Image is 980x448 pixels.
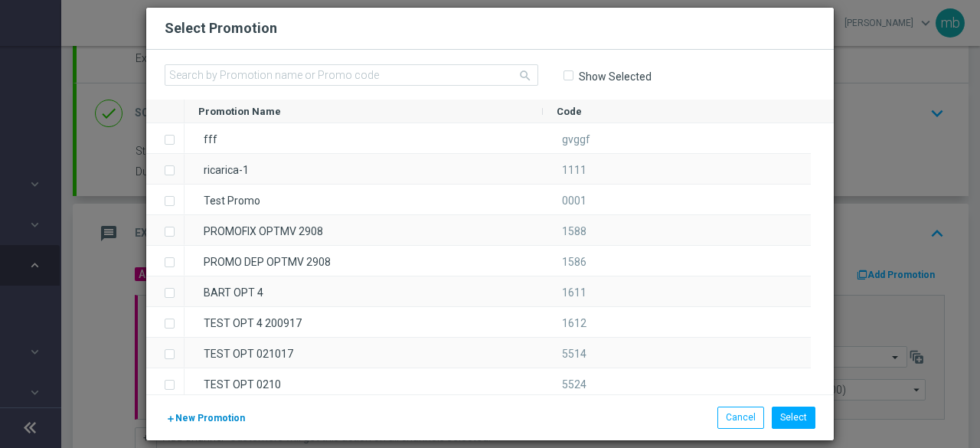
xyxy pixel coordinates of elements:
span: 5524 [562,378,586,391]
span: 1586 [562,256,586,268]
div: Press SPACE to select this row. [185,368,811,399]
input: Search by Promotion name or Promo code [165,64,538,86]
span: Promotion Name [198,106,281,117]
div: BART OPT 4 [185,276,543,306]
div: Press SPACE to select this row. [185,215,811,246]
h2: Select Promotion [165,19,277,38]
div: Press SPACE to select this row. [185,185,811,215]
button: Select [772,407,815,428]
div: Press SPACE to select this row. [146,215,185,246]
button: New Promotion [165,410,247,427]
div: Press SPACE to select this row. [185,154,811,185]
div: TEST OPT 4 200917 [185,307,543,337]
label: Show Selected [578,70,652,83]
span: New Promotion [175,413,245,423]
div: fff [185,123,543,153]
div: Press SPACE to select this row. [185,338,811,368]
div: Press SPACE to select this row. [185,276,811,307]
div: Press SPACE to select this row. [146,368,185,399]
div: TEST OPT 021017 [185,338,543,368]
div: Press SPACE to select this row. [146,154,185,185]
div: Press SPACE to select this row. [146,338,185,368]
div: Press SPACE to select this row. [146,307,185,338]
div: Test Promo [185,185,543,214]
span: gvggf [562,133,590,146]
div: PROMOFIX OPTMV 2908 [185,215,543,245]
i: add [166,414,175,423]
span: 1588 [562,225,586,237]
div: Press SPACE to select this row. [185,123,811,154]
span: 5514 [562,348,586,360]
span: 0001 [562,195,586,207]
div: Press SPACE to select this row. [146,246,185,276]
button: Cancel [717,407,764,428]
span: Code [557,106,582,117]
span: 1611 [562,286,586,299]
div: Press SPACE to select this row. [146,276,185,307]
div: PROMO DEP OPTMV 2908 [185,246,543,276]
i: search [518,69,532,83]
span: 1612 [562,317,586,329]
div: Press SPACE to select this row. [146,185,185,215]
div: Press SPACE to select this row. [185,307,811,338]
span: 1111 [562,164,586,176]
div: Press SPACE to select this row. [146,123,185,154]
div: ricarica-1 [185,154,543,184]
div: TEST OPT 0210 [185,368,543,398]
div: Press SPACE to select this row. [185,246,811,276]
